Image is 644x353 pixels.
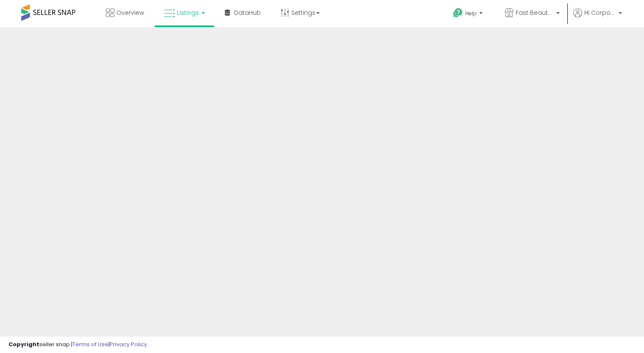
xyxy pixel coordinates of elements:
[234,8,261,17] span: DataHub
[177,8,199,17] span: Listings
[584,8,616,17] span: Hi Corporate
[8,341,147,349] div: seller snap | |
[110,340,147,348] a: Privacy Policy
[116,8,144,17] span: Overview
[516,8,554,17] span: Fast Beauty ([GEOGRAPHIC_DATA])
[72,340,108,348] a: Terms of Use
[8,340,39,348] strong: Copyright
[446,1,491,28] a: Help
[453,8,463,18] i: Get Help
[573,8,622,28] a: Hi Corporate
[465,10,477,17] span: Help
